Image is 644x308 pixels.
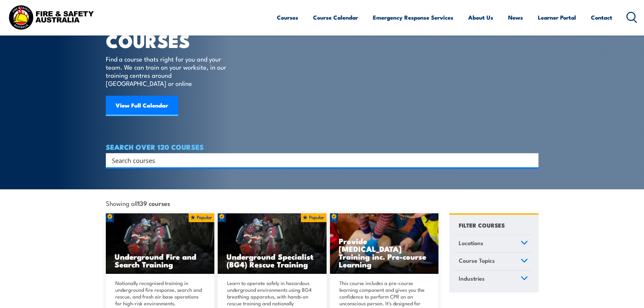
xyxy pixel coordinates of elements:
a: About Us [468,8,493,26]
h4: SEARCH OVER 120 COURSES [106,143,539,150]
a: Course Calendar [313,8,358,26]
h3: Underground Specialist (BG4) Rescue Training [226,253,318,268]
h3: Underground Fire and Search Training [115,253,206,268]
p: Nationally recognised training in underground fire response, search and rescue, and fresh air bas... [115,280,203,307]
a: Industries [456,270,531,288]
form: Search form [113,156,525,165]
span: Course Topics [459,256,495,265]
a: Course Topics [456,253,531,270]
span: Showing all [106,199,170,207]
p: Find a course thats right for you and your team. We can train on your worksite, in our training c... [106,55,229,87]
strong: 139 courses [138,198,170,208]
h4: FILTER COURSES [459,220,505,230]
span: Industries [459,274,485,283]
a: Underground Specialist (BG4) Rescue Training [218,213,327,274]
span: Locations [459,238,483,247]
a: Underground Fire and Search Training [106,213,215,274]
h3: Provide [MEDICAL_DATA] Training inc. Pre-course Learning [339,237,430,268]
h1: COURSES [106,32,236,48]
a: Emergency Response Services [373,8,453,26]
button: Search magnifier button [527,156,536,165]
img: Low Voltage Rescue and Provide CPR [330,213,439,274]
a: Provide [MEDICAL_DATA] Training inc. Pre-course Learning [330,213,439,274]
img: Underground mine rescue [106,213,215,274]
a: Locations [456,235,531,253]
img: Underground mine rescue [218,213,327,274]
a: Courses [277,8,298,26]
a: News [508,8,523,26]
a: Learner Portal [538,8,576,26]
a: Contact [591,8,612,26]
input: Search input [112,155,524,165]
a: View Full Calendar [106,96,178,116]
